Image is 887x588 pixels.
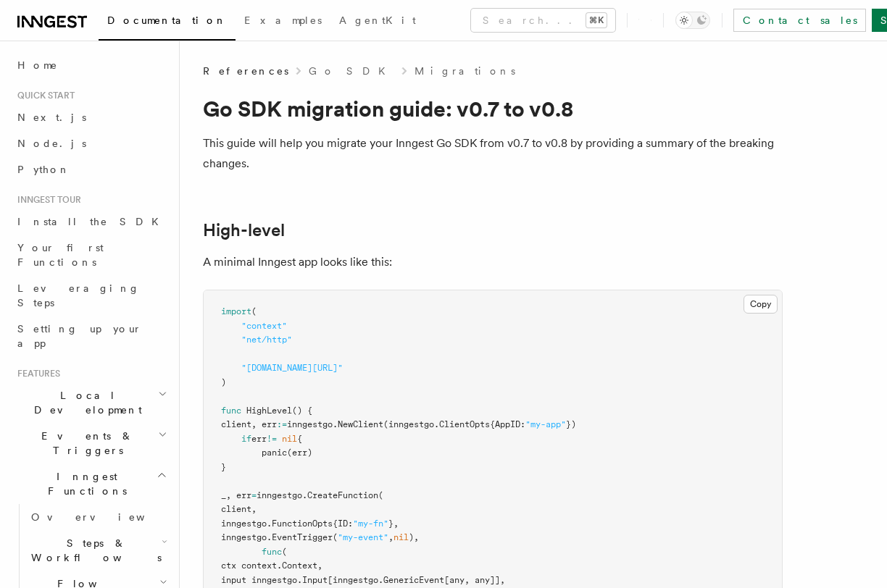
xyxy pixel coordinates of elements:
[203,64,288,78] span: References
[388,532,393,542] span: ,
[330,4,425,39] a: AgentKit
[257,490,307,500] span: inngestgo.
[353,518,388,529] span: "my-fn"
[241,363,343,373] span: "[DOMAIN_NAME][URL]"
[244,14,322,26] span: Examples
[203,96,783,122] h1: Go SDK migration guide: v0.7 to v0.8
[292,406,312,416] span: () {
[282,547,287,557] span: (
[12,368,60,379] span: Features
[262,448,287,458] span: panic
[262,547,282,557] span: func
[12,429,158,458] span: Events & Triggers
[221,560,322,571] span: ctx context.Context,
[221,377,226,387] span: )
[272,532,333,542] span: EventTrigger
[203,220,285,240] a: High-level
[221,532,272,542] span: inngestgo.
[12,90,75,101] span: Quick start
[415,64,515,78] a: Migrations
[221,462,226,472] span: }
[241,321,287,331] span: "context"
[17,323,142,349] span: Setting up your app
[17,112,86,123] span: Next.js
[733,9,866,32] a: Contact sales
[339,14,416,26] span: AgentKit
[12,235,170,275] a: Your first Functions
[307,490,378,500] span: CreateFunction
[17,216,167,227] span: Install the SDK
[675,12,710,29] button: Toggle dark mode
[17,242,104,268] span: Your first Functions
[586,13,607,28] kbd: ⌘K
[393,532,409,542] span: nil
[378,490,383,500] span: (
[388,518,399,529] span: },
[471,9,615,32] button: Search...⌘K
[236,4,330,39] a: Examples
[287,419,338,429] span: inngestgo.
[107,14,227,26] span: Documentation
[221,518,353,529] span: inngestgo.FunctionOpts{ID:
[12,316,170,356] a: Setting up your app
[203,133,783,174] p: This guide will help you migrate your Inngest Go SDK from v0.7 to v0.8 by providing a summary of ...
[221,419,277,429] span: client, err
[221,575,505,585] span: input inngestgo.Input[inngestgo.GenericEvent[any, any]],
[12,156,170,182] a: Python
[99,4,236,41] a: Documentation
[251,306,257,316] span: (
[17,138,86,149] span: Node.js
[12,469,157,498] span: Inngest Functions
[241,434,251,444] span: if
[251,490,257,500] span: =
[12,463,170,504] button: Inngest Functions
[251,434,267,444] span: err
[333,532,338,542] span: (
[297,434,302,444] span: {
[25,530,170,571] button: Steps & Workflows
[221,406,241,416] span: func
[17,164,70,175] span: Python
[31,511,180,523] span: Overview
[287,448,312,458] span: (err)
[221,490,251,500] span: _, err
[12,382,170,423] button: Local Development
[383,419,525,429] span: (inngestgo.ClientOpts{AppID:
[203,252,783,272] p: A minimal Inngest app looks like this:
[241,335,292,345] span: "net/http"
[12,388,158,417] span: Local Development
[17,58,58,72] span: Home
[282,434,297,444] span: nil
[12,104,170,130] a: Next.js
[25,504,170,530] a: Overview
[12,130,170,156] a: Node.js
[221,306,251,316] span: import
[12,194,81,206] span: Inngest tour
[277,419,287,429] span: :=
[12,275,170,316] a: Leveraging Steps
[221,504,257,514] span: client,
[246,406,292,416] span: HighLevel
[338,532,388,542] span: "my-event"
[25,536,162,565] span: Steps & Workflows
[12,423,170,463] button: Events & Triggers
[338,419,383,429] span: NewClient
[12,52,170,78] a: Home
[17,282,140,308] span: Leveraging Steps
[566,419,576,429] span: })
[525,419,566,429] span: "my-app"
[12,209,170,235] a: Install the SDK
[309,64,394,78] a: Go SDK
[744,295,778,314] button: Copy
[267,434,277,444] span: !=
[409,532,419,542] span: ),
